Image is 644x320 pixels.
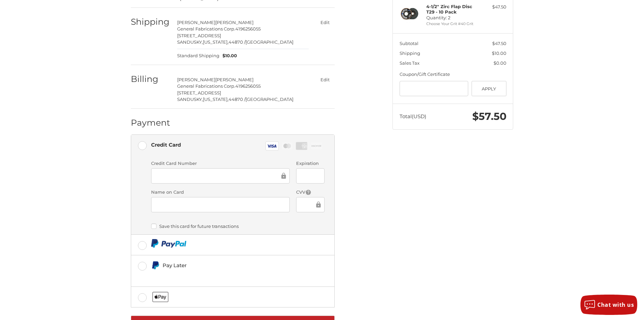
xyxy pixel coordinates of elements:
label: Credit Card Number [151,160,290,167]
iframe: Secure Credit Card Frame - Expiration Date [301,172,319,180]
span: 4196256055 [235,83,261,89]
span: Total (USD) [400,113,426,120]
h2: Shipping [131,17,170,27]
iframe: Secure Credit Card Frame - Cardholder Name [156,201,285,209]
span: Subtotal [400,41,419,46]
h2: Billing [131,74,170,84]
img: PayPal icon [151,239,187,248]
span: [PERSON_NAME] [177,77,215,82]
span: $10.00 [219,52,237,59]
span: 44870 / [229,39,245,45]
span: General Fabrications Corp. [177,26,235,31]
span: [US_STATE], [203,39,229,45]
h4: Quantity: 2 [426,4,478,20]
span: SANDUSKY, [177,39,203,45]
button: Chat with us [580,295,637,315]
span: [STREET_ADDRESS] [177,33,221,38]
h2: Payment [131,118,170,128]
strong: 4-1/2" Zirc Flap Disc T29 - 10 Pack [426,4,472,15]
span: Sales Tax [400,60,420,66]
button: Edit [315,18,335,27]
button: Edit [315,75,335,85]
input: Gift Certificate or Coupon Code [400,81,469,96]
span: SANDUSKY, [177,97,203,102]
div: Pay Later [163,260,288,271]
span: 4196256055 [235,26,261,31]
span: [STREET_ADDRESS] [177,90,221,95]
label: CVV [296,189,324,196]
div: $47.50 [480,4,506,10]
span: Chat with us [597,301,634,308]
img: Pay Later icon [151,261,160,270]
label: Save this card for future transactions [151,223,325,229]
iframe: Secure Credit Card Frame - CVV [301,201,314,209]
label: Expiration [296,160,324,167]
span: $57.50 [472,110,506,123]
span: Standard Shipping [177,52,219,59]
span: [PERSON_NAME] [215,77,254,82]
span: Shipping [400,50,420,56]
span: [PERSON_NAME] [177,20,215,25]
span: [PERSON_NAME] [215,20,254,25]
span: [GEOGRAPHIC_DATA] [245,39,293,45]
li: Choose Your Grit #40 Grit [426,21,478,27]
span: $0.00 [494,60,506,66]
img: Applepay icon [152,292,168,302]
label: Name on Card [151,189,290,196]
span: $47.50 [492,41,506,46]
button: Apply [472,81,506,96]
span: General Fabrications Corp. [177,83,235,89]
span: 44870 / [229,97,245,102]
iframe: Secure Credit Card Frame - Credit Card Number [156,172,280,180]
iframe: PayPal Message 1 [151,272,288,278]
span: $10.00 [492,50,506,56]
div: Coupon/Gift Certificate [400,71,506,78]
span: [US_STATE], [203,97,229,102]
span: [GEOGRAPHIC_DATA] [245,97,293,102]
div: Credit Card [151,139,181,150]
